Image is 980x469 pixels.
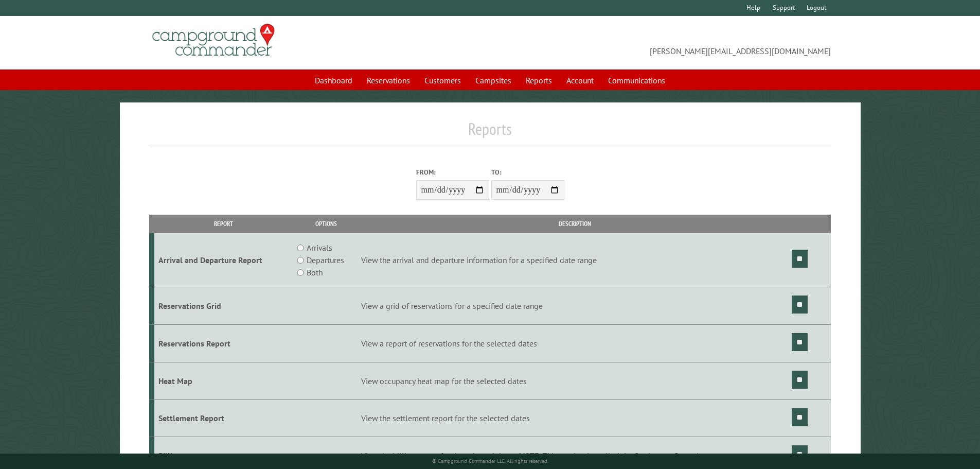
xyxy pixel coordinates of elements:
[491,167,564,177] label: To:
[361,71,416,90] a: Reservations
[154,233,293,287] td: Arrival and Departure Report
[469,71,518,90] a: Campsites
[309,71,359,90] a: Dashboard
[360,399,790,437] td: View the settlement report for the selected dates
[149,119,831,147] h1: Reports
[154,362,293,399] td: Heat Map
[149,20,278,60] img: Campground Commander
[602,71,671,90] a: Communications
[154,399,293,437] td: Settlement Report
[416,167,489,177] label: From:
[520,71,558,90] a: Reports
[292,215,359,233] th: Options
[360,362,790,399] td: View occupancy heat map for the selected dates
[360,324,790,362] td: View a report of reservations for the selected dates
[154,215,293,233] th: Report
[560,71,600,90] a: Account
[307,254,344,266] label: Departures
[154,324,293,362] td: Reservations Report
[360,287,790,325] td: View a grid of reservations for a specified date range
[432,458,548,464] small: © Campground Commander LLC. All rights reserved.
[360,215,790,233] th: Description
[154,287,293,325] td: Reservations Grid
[418,71,467,90] a: Customers
[490,28,831,57] span: [PERSON_NAME][EMAIL_ADDRESS][DOMAIN_NAME]
[360,233,790,287] td: View the arrival and departure information for a specified date range
[307,266,323,279] label: Both
[307,241,332,254] label: Arrivals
